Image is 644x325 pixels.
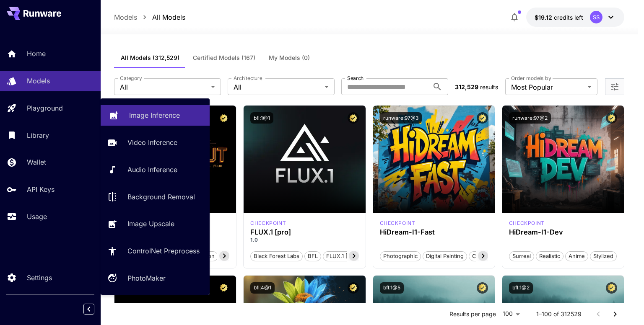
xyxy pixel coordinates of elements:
[129,110,180,120] p: Image Inference
[250,282,275,294] button: bfl:4@1
[566,252,588,261] span: Anime
[234,82,321,92] span: All
[509,282,533,294] button: bfl:1@2
[127,137,177,147] p: Video Inference
[250,228,358,236] h3: FLUX.1 [pro]
[536,310,582,318] p: 1–100 of 312529
[509,252,534,261] span: Surreal
[120,75,142,82] label: Category
[127,246,200,256] p: ControlNet Preprocess
[455,83,478,90] span: 312,529
[305,252,321,261] span: BFL
[509,219,545,227] p: checkpoint
[218,282,229,294] button: Certified Model – Vetted for best performance and includes a commercial license.
[114,12,137,22] p: Models
[509,228,617,236] h3: HiDream-I1-Dev
[477,112,488,124] button: Certified Model – Vetted for best performance and includes a commercial license.
[27,273,52,283] p: Settings
[250,236,358,244] p: 1.0
[509,112,551,124] button: runware:97@2
[127,192,195,202] p: Background Removal
[606,112,617,124] button: Certified Model – Vetted for best performance and includes a commercial license.
[526,8,624,27] button: $19.12415
[348,282,359,294] button: Certified Model – Vetted for best performance and includes a commercial license.
[610,82,620,92] button: Open more filters
[27,157,46,167] p: Wallet
[250,219,286,227] p: checkpoint
[121,54,179,62] span: All Models (312,529)
[509,219,545,227] div: HiDream Dev
[348,112,359,124] button: Certified Model – Vetted for best performance and includes a commercial license.
[27,212,47,222] p: Usage
[251,252,302,261] span: Black Forest Labs
[380,219,415,227] p: checkpoint
[477,282,488,294] button: Certified Model – Vetted for best performance and includes a commercial license.
[27,184,55,194] p: API Keys
[499,308,523,320] div: 100
[114,12,185,22] nav: breadcrumb
[101,186,210,207] a: Background Removal
[218,112,229,124] button: Certified Model – Vetted for best performance and includes a commercial license.
[536,252,563,261] span: Realistic
[449,310,496,318] p: Results per page
[27,103,63,113] p: Playground
[380,219,415,227] div: HiDream Fast
[535,14,554,21] span: $19.12
[423,252,467,261] span: Digital Painting
[380,282,404,294] button: bfl:1@5
[83,304,94,315] button: Collapse sidebar
[27,49,46,59] p: Home
[250,219,286,227] div: fluxpro
[27,130,49,140] p: Library
[127,219,174,229] p: Image Upscale
[101,214,210,234] a: Image Upscale
[469,252,501,261] span: Cinematic
[101,105,210,126] a: Image Inference
[269,54,310,62] span: My Models (0)
[127,273,166,283] p: PhotoMaker
[380,112,422,124] button: runware:97@3
[101,268,210,289] a: PhotoMaker
[127,165,177,175] p: Audio Inference
[554,14,583,21] span: credits left
[101,241,210,261] a: ControlNet Preprocess
[193,54,255,62] span: Certified Models (167)
[535,13,583,22] div: $19.12415
[120,82,208,92] span: All
[511,75,551,82] label: Order models by
[90,302,101,317] div: Collapse sidebar
[347,75,364,82] label: Search
[380,252,421,261] span: Photographic
[250,112,273,124] button: bfl:1@1
[101,160,210,180] a: Audio Inference
[380,228,488,236] h3: HiDream-I1-Fast
[480,83,498,90] span: results
[323,252,361,261] span: FLUX.1 [pro]
[27,76,50,86] p: Models
[590,11,602,23] div: SS
[607,306,623,322] button: Go to next page
[101,132,210,153] a: Video Inference
[590,252,616,261] span: Stylized
[511,82,584,92] span: Most Popular
[152,12,185,22] p: All Models
[606,282,617,294] button: Certified Model – Vetted for best performance and includes a commercial license.
[234,75,262,82] label: Architecture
